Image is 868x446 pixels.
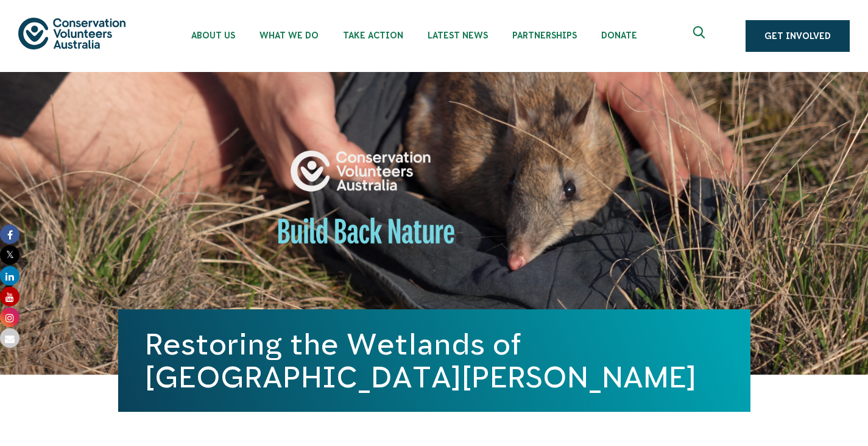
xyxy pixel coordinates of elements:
span: Donate [601,31,637,40]
h1: Restoring the Wetlands of [GEOGRAPHIC_DATA][PERSON_NAME] [145,328,724,394]
button: Expand search box Close search box [686,21,715,51]
img: logo.svg [18,18,125,49]
span: Latest News [428,31,488,40]
span: What We Do [259,31,319,40]
a: Get Involved [746,20,850,52]
span: Take Action [343,31,403,40]
span: About Us [191,31,235,40]
span: Partnerships [512,31,577,40]
span: Expand search box [693,26,708,46]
